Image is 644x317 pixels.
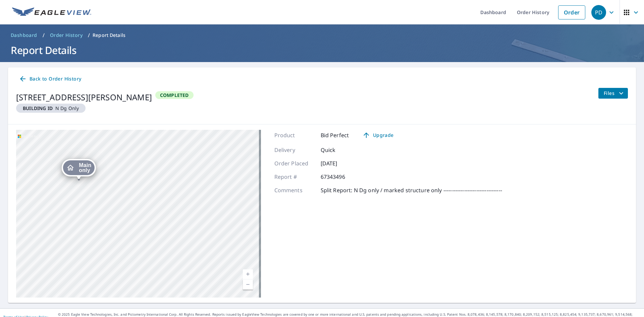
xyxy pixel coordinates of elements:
[8,30,40,41] a: Dashboard
[243,279,253,289] a: Current Level 19, Zoom Out
[93,32,125,39] p: Report Details
[19,105,83,111] span: N Dg only
[243,269,253,279] a: Current Level 19, Zoom In
[274,173,315,181] p: Report #
[23,105,53,111] em: Building ID
[79,163,91,173] span: Main only
[8,30,636,41] nav: breadcrumb
[156,92,193,98] span: Completed
[274,159,315,167] p: Order Placed
[598,88,628,99] button: filesDropdownBtn-67343496
[8,43,636,57] h1: Report Details
[11,32,37,39] span: Dashboard
[321,131,349,139] p: Bid Perfect
[50,32,83,39] span: Order History
[43,31,45,39] li: /
[16,91,152,103] div: [STREET_ADDRESS][PERSON_NAME]
[47,30,85,41] a: Order History
[274,131,315,139] p: Product
[321,146,361,154] p: Quick
[62,159,96,180] div: Dropped pin, building Main only, Residential property, 281 E 1700 N Mona, UT 84645
[16,73,84,85] a: Back to Order History
[591,5,606,20] div: PD
[274,146,315,154] p: Delivery
[12,7,91,17] img: EV Logo
[274,186,315,194] p: Comments
[361,131,395,139] span: Upgrade
[321,186,502,194] p: Split Report: N Dg only / marked structure only ----------------------------------
[88,31,90,39] li: /
[321,159,361,167] p: [DATE]
[19,75,81,83] span: Back to Order History
[558,5,585,19] a: Order
[357,130,399,141] a: Upgrade
[321,173,361,181] p: 67343496
[604,89,625,97] span: Files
